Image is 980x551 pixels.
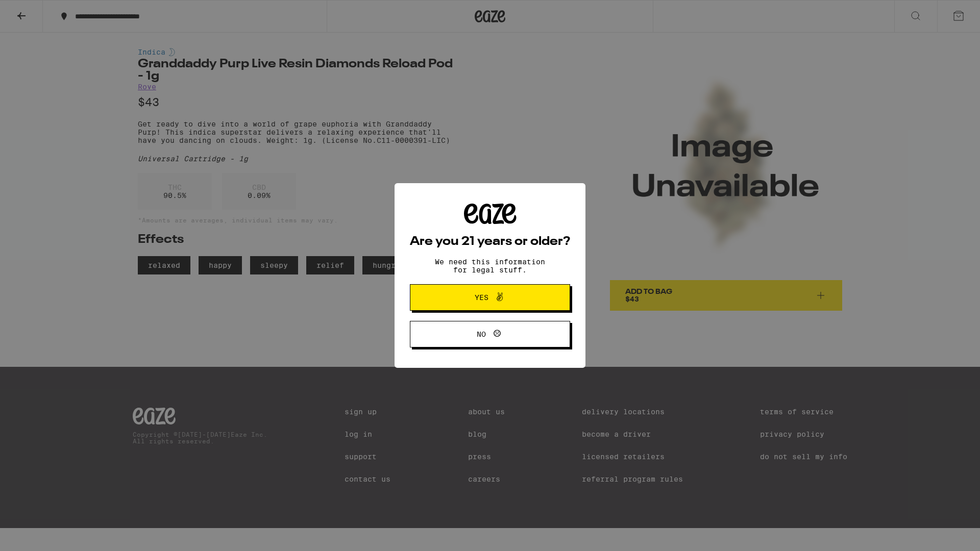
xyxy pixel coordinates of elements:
p: We need this information for legal stuff. [426,258,554,274]
h2: Are you 21 years or older? [410,236,570,248]
button: No [410,321,570,347]
button: Yes [410,284,570,311]
span: No [477,331,486,338]
span: Yes [475,294,488,301]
